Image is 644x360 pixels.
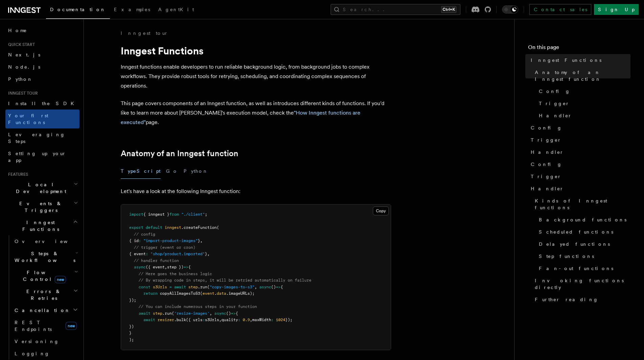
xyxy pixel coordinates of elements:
[202,317,205,322] span: :
[198,285,207,289] span: .run
[158,7,194,12] span: AgentKit
[12,304,79,316] button: Cancellation
[181,212,205,217] span: "./client"
[531,124,562,131] span: Config
[536,238,630,250] a: Delayed functions
[174,285,186,289] span: await
[539,253,594,260] span: Step functions
[198,238,200,243] span: }
[252,317,271,322] span: maxWidth
[226,291,255,296] span: .imageURLs);
[594,4,639,15] a: Sign Up
[172,311,174,316] span: (
[166,164,178,179] button: Go
[536,110,630,122] a: Handler
[276,285,281,289] span: =>
[214,311,226,316] span: async
[12,250,75,264] span: Steps & Workflows
[134,245,195,250] span: // trigger (event or cron)
[231,311,236,316] span: =>
[143,291,158,296] span: return
[143,212,169,217] span: { inngest }
[5,178,79,197] button: Local Development
[12,335,79,347] a: Versioning
[5,61,79,73] a: Node.js
[12,288,73,302] span: Errors & Retries
[373,207,389,215] button: Copy
[285,317,292,322] span: });
[536,262,630,274] a: Fan-out functions
[528,158,630,170] a: Config
[46,2,110,19] a: Documentation
[441,6,456,13] kbd: Ctrl+K
[5,49,79,61] a: Next.js
[186,317,202,322] span: ({ urls
[5,235,79,360] div: Inngest Functions
[271,317,273,322] span: :
[243,317,250,322] span: 0.9
[129,212,143,217] span: import
[536,226,630,238] a: Scheduled functions
[121,30,168,37] a: Inngest tour
[205,212,207,217] span: ;
[174,311,210,316] span: 'resize-images'
[531,137,562,143] span: Trigger
[188,265,191,269] span: {
[8,151,66,163] span: Setting up your app
[12,307,70,314] span: Cancellation
[121,149,238,158] a: Anatomy of an Inngest function
[8,76,33,82] span: Python
[535,197,630,211] span: Kinds of Inngest functions
[158,317,174,322] span: resizer
[532,195,630,214] a: Kinds of Inngest functions
[139,271,212,276] span: // Here goes the business logic
[528,122,630,134] a: Config
[531,57,601,64] span: Inngest Functions
[255,285,257,289] span: ,
[12,347,79,360] a: Logging
[207,251,210,256] span: ,
[8,27,27,34] span: Home
[12,269,74,283] span: Flow Control
[146,265,165,269] span: ({ event
[15,239,84,244] span: Overview
[129,238,139,243] span: { id
[214,291,217,296] span: .
[502,5,518,14] button: Toggle dark mode
[5,73,79,85] a: Python
[8,52,40,57] span: Next.js
[15,320,52,332] span: REST Endpoints
[531,161,562,168] span: Config
[153,285,167,289] span: s3Urls
[143,238,198,243] span: "import-product-images"
[528,54,630,66] a: Inngest Functions
[12,247,79,266] button: Steps & Workflows
[162,311,172,316] span: .run
[150,251,205,256] span: "shop/product.imported"
[532,274,630,293] a: Invoking functions directly
[169,212,179,217] span: from
[139,304,257,309] span: // You can include numerous steps in your function
[535,277,630,291] span: Invoking functions directly
[219,317,221,322] span: ,
[129,337,134,342] span: );
[535,296,598,303] span: Further reading
[276,317,285,322] span: 1024
[169,285,172,289] span: =
[5,216,79,235] button: Inngest Functions
[167,265,184,269] span: step })
[8,113,48,125] span: Your first Functions
[5,91,38,96] span: Inngest tour
[531,173,562,180] span: Trigger
[531,185,564,192] span: Handler
[129,225,143,230] span: export
[5,219,73,233] span: Inngest Functions
[8,132,65,144] span: Leveraging Steps
[12,285,79,304] button: Errors & Retries
[129,251,146,256] span: { event
[129,331,132,335] span: }
[5,24,79,37] a: Home
[200,238,202,243] span: ,
[55,276,66,283] span: new
[8,64,40,70] span: Node.js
